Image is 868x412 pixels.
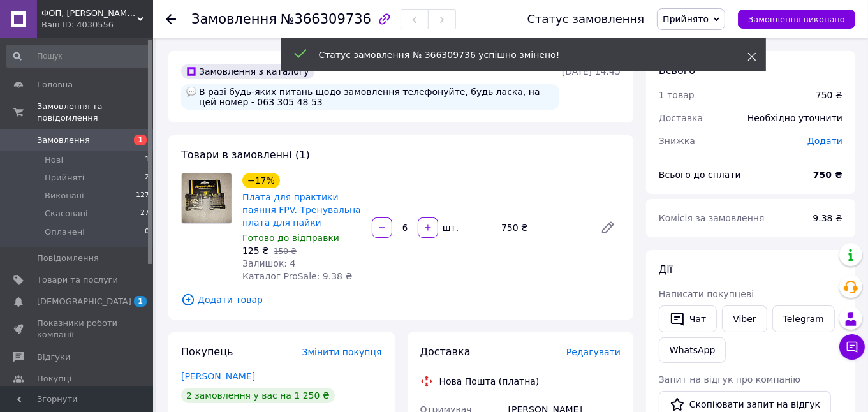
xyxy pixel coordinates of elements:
span: Доставка [659,113,703,123]
button: Чат з покупцем [839,334,865,360]
span: Готово до відправки [242,233,339,243]
span: Замовлення та повідомлення [37,101,153,124]
span: Товари в замовленні (1) [181,149,310,161]
span: Написати покупцеві [659,289,754,299]
img: Плата для практики паяння FPV. Тренувальна плата для пайки [182,173,232,223]
a: [PERSON_NAME] [181,371,255,381]
div: шт. [439,221,460,234]
span: Редагувати [566,347,621,357]
span: Головна [37,79,73,91]
div: Повернутися назад [166,13,176,26]
img: :speech_balloon: [186,87,196,97]
span: Відгуки [37,351,70,363]
span: Покупці [37,373,71,385]
span: №366309736 [281,11,371,27]
span: 1 товар [659,90,695,100]
span: Доставка [420,346,471,358]
span: 1 [134,135,147,145]
a: Редагувати [595,215,621,240]
span: Каталог ProSale: 9.38 ₴ [242,271,352,281]
div: В разі будь-яких питань щодо замовлення телефонуйте, будь ласка, на цей номер - 063 305 48 53 [181,84,559,110]
span: Скасовані [45,208,88,219]
span: 2 [145,172,149,184]
div: Нова Пошта (платна) [436,375,543,388]
span: Додати [807,136,842,146]
span: Прийнято [663,14,709,24]
span: Товари та послуги [37,274,118,286]
span: Нові [45,154,63,166]
span: Повідомлення [37,253,99,264]
span: Всього до сплати [659,170,741,180]
span: 1 [145,154,149,166]
span: Запит на відгук про компанію [659,374,800,385]
span: [DEMOGRAPHIC_DATA] [37,296,131,307]
span: Змінити покупця [302,347,382,357]
span: Додати товар [181,293,621,307]
a: Плата для практики паяння FPV. Тренувальна плата для пайки [242,192,361,228]
span: 125 ₴ [242,246,269,256]
span: 150 ₴ [274,247,297,256]
span: 0 [145,226,149,238]
div: Замовлення з каталогу [181,64,314,79]
span: 127 [136,190,149,202]
input: Пошук [6,45,151,68]
span: Комісія за замовлення [659,213,765,223]
span: Знижка [659,136,695,146]
div: 750 ₴ [816,89,842,101]
span: Замовлення виконано [748,15,845,24]
div: 750 ₴ [496,219,590,237]
span: ФОП, Kremin.dron [41,8,137,19]
span: Прийняті [45,172,84,184]
span: Оплачені [45,226,85,238]
span: Залишок: 4 [242,258,296,269]
div: Статус замовлення [527,13,645,26]
span: Замовлення [37,135,90,146]
div: Статус замовлення № 366309736 успішно змінено! [319,48,716,61]
span: Дії [659,263,672,276]
button: Чат [659,305,717,332]
div: Ваш ID: 4030556 [41,19,153,31]
span: 1 [134,296,147,307]
button: Замовлення виконано [738,10,855,29]
span: Покупець [181,346,233,358]
div: −17% [242,173,280,188]
div: Необхідно уточнити [740,104,850,132]
a: Telegram [772,305,835,332]
span: Показники роботи компанії [37,318,118,341]
span: Замовлення [191,11,277,27]
a: WhatsApp [659,337,726,363]
a: Viber [722,305,767,332]
span: 27 [140,208,149,219]
span: 9.38 ₴ [813,213,842,223]
b: 750 ₴ [813,170,842,180]
span: Виконані [45,190,84,202]
div: 2 замовлення у вас на 1 250 ₴ [181,388,335,403]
